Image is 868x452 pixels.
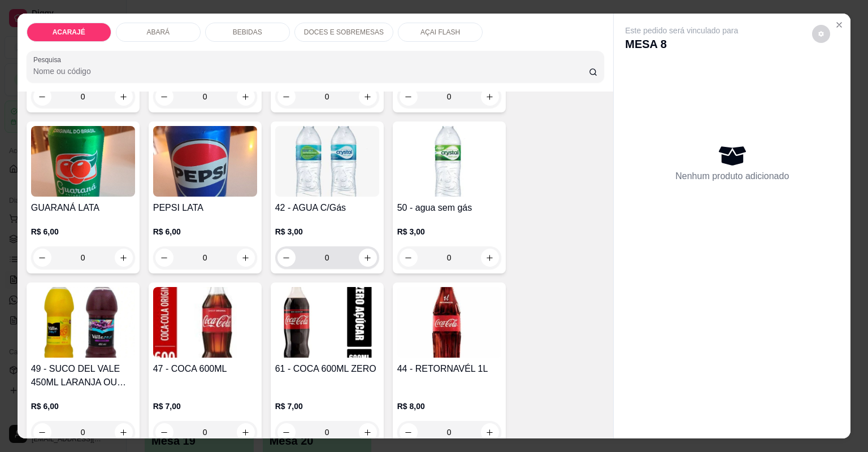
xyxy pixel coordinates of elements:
p: R$ 3,00 [275,226,379,237]
button: increase-product-quantity [115,423,133,441]
button: increase-product-quantity [481,423,499,441]
h4: 50 - agua sem gás [397,201,501,215]
h4: 47 - COCA 600ML [153,362,257,376]
button: increase-product-quantity [237,249,255,267]
button: increase-product-quantity [359,423,377,441]
p: Este pedido será vinculado para [625,25,738,36]
button: decrease-product-quantity [277,423,296,441]
button: decrease-product-quantity [277,249,296,267]
h4: PEPSI LATA [153,201,257,215]
img: product-image [275,126,379,197]
p: R$ 6,00 [31,226,135,237]
p: DOCES E SOBREMESAS [304,28,384,37]
button: decrease-product-quantity [277,88,296,106]
label: Pesquisa [33,55,65,64]
button: decrease-product-quantity [33,423,51,441]
button: increase-product-quantity [359,88,377,106]
button: Close [830,16,848,34]
img: product-image [397,126,501,197]
h4: 44 - RETORNAVÉL 1L [397,362,501,376]
input: Pesquisa [33,66,589,77]
p: AÇAI FLASH [420,28,460,37]
p: ABARÁ [146,28,170,37]
h4: 61 - COCA 600ML ZERO [275,362,379,376]
button: increase-product-quantity [115,249,133,267]
button: decrease-product-quantity [155,423,173,441]
img: product-image [397,287,501,358]
button: increase-product-quantity [237,423,255,441]
p: R$ 6,00 [153,226,257,237]
button: decrease-product-quantity [812,25,830,43]
p: R$ 8,00 [397,401,501,412]
button: increase-product-quantity [481,88,499,106]
h4: 49 - SUCO DEL VALE 450ML LARANJA OU UVA [31,362,135,389]
button: increase-product-quantity [359,249,377,267]
img: product-image [31,287,135,358]
button: decrease-product-quantity [400,249,418,267]
button: decrease-product-quantity [33,249,51,267]
img: product-image [153,287,257,358]
img: product-image [31,126,135,197]
img: product-image [153,126,257,197]
p: R$ 7,00 [153,401,257,412]
p: R$ 6,00 [31,401,135,412]
p: ACARAJÉ [53,28,85,37]
h4: GUARANÁ LATA [31,201,135,215]
h4: 42 - AGUA C/Gás [275,201,379,215]
img: product-image [275,287,379,358]
p: BEBIDAS [233,28,262,37]
button: decrease-product-quantity [400,423,418,441]
p: MESA 8 [625,36,738,52]
button: decrease-product-quantity [155,249,173,267]
button: increase-product-quantity [481,249,499,267]
p: R$ 3,00 [397,226,501,237]
p: R$ 7,00 [275,401,379,412]
p: Nenhum produto adicionado [675,169,789,183]
button: decrease-product-quantity [400,88,418,106]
